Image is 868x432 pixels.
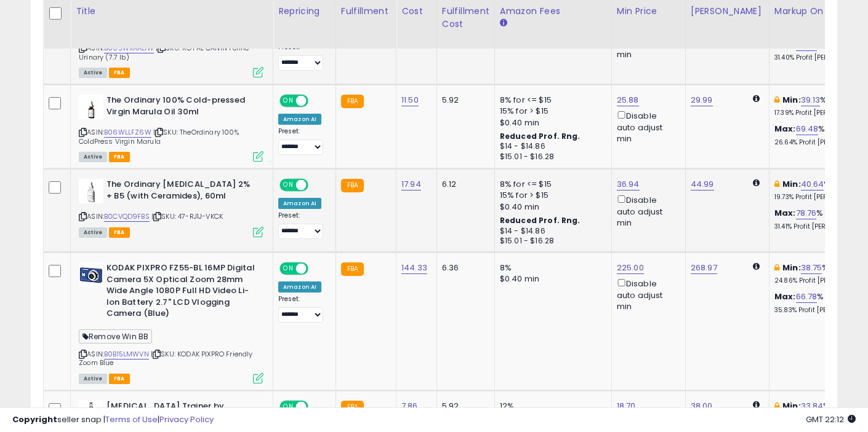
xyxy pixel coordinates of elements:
[79,179,263,236] div: ASIN:
[106,95,256,120] b: The Ordinary 100% Cold-pressed Virgin Marula Oil 30ml
[691,178,714,190] a: 44.99
[159,414,214,425] a: Privacy Policy
[782,262,801,273] b: Min:
[617,5,680,18] div: Min Price
[278,5,331,18] div: Repricing
[106,262,256,323] b: KODAK PIXPRO FZ55-BL 16MP Digital Camera 5X Optical Zoom 28mm Wide Angle 1080P Full HD Video Li-I...
[691,262,717,274] a: 268.97
[278,211,326,239] div: Preset:
[109,374,130,384] span: FBA
[801,178,824,190] a: 40.64
[401,5,432,18] div: Cost
[79,95,263,160] div: ASIN:
[782,94,801,106] b: Min:
[500,179,602,190] div: 8% for <= $15
[782,178,801,190] b: Min:
[500,273,602,285] div: $0.40 min
[774,291,796,302] b: Max:
[442,5,489,31] div: Fulfillment Cost
[307,180,326,190] span: OFF
[106,179,256,205] b: The Ordinary [MEDICAL_DATA] 2% + B5 (with Ceramides), 60ml
[109,68,130,78] span: FBA
[79,349,253,367] span: | SKU: KODAK PIXPRO Friendly Zoom Blue
[774,207,796,219] b: Max:
[79,262,263,382] div: ASIN:
[278,43,326,71] div: Preset:
[500,117,602,128] div: $0.40 min
[442,179,485,190] div: 6.12
[796,207,817,219] a: 78.76
[278,295,326,323] div: Preset:
[500,202,602,213] div: $0.40 min
[500,190,602,201] div: 15% for > $15
[281,96,296,106] span: ON
[79,68,107,78] span: All listings currently available for purchase on Amazon
[105,414,158,425] a: Terms of Use
[500,5,606,18] div: Amazon Fees
[500,141,602,152] div: $14 - $14.86
[79,95,103,119] img: 21f4jGG-36L._SL40_.jpg
[617,277,676,312] div: Disable auto adjust min
[104,127,151,138] a: B06WLLFZ6W
[109,152,130,162] span: FBA
[281,180,296,190] span: ON
[617,262,644,274] a: 225.00
[500,152,602,162] div: $15.01 - $16.28
[76,5,268,18] div: Title
[442,95,485,106] div: 5.92
[79,227,107,238] span: All listings currently available for purchase on Amazon
[341,262,364,276] small: FBA
[281,264,296,274] span: ON
[500,236,602,246] div: $15.01 - $16.28
[401,178,421,190] a: 17.94
[341,5,391,18] div: Fulfillment
[341,95,364,108] small: FBA
[104,211,150,222] a: B0CVQD9FBS
[806,414,856,425] span: 2025-10-13 22:12 GMT
[278,127,326,155] div: Preset:
[278,281,321,293] div: Amazon AI
[109,227,130,238] span: FBA
[500,106,602,117] div: 15% for > $15
[79,179,103,203] img: 212Osahny1L._SL40_.jpg
[774,123,796,135] b: Max:
[151,211,223,221] span: | SKU: 47-RJ1J-VKCK
[79,127,239,146] span: | SKU: TheOrdinary 100% ColdPress Virgin Marula
[500,18,507,29] small: Amazon Fees.
[617,94,639,106] a: 25.88
[79,43,249,61] span: | SKU: ROYAL CANIN Feline Urinary (7.7 lb)
[341,179,364,192] small: FBA
[796,291,818,303] a: 66.78
[801,262,822,274] a: 38.75
[278,198,321,209] div: Amazon AI
[79,374,107,384] span: All listings currently available for purchase on Amazon
[278,114,321,125] div: Amazon AI
[500,131,581,141] b: Reduced Prof. Rng.
[104,349,149,359] a: B0B15LMWVN
[500,226,602,237] div: $14 - $14.86
[401,94,419,106] a: 11.50
[691,94,713,106] a: 29.99
[500,262,602,273] div: 8%
[307,264,326,274] span: OFF
[617,178,640,190] a: 36.94
[79,262,103,287] img: 41OPhWn+TiL._SL40_.jpg
[500,215,581,226] b: Reduced Prof. Rng.
[617,193,676,229] div: Disable auto adjust min
[79,152,107,162] span: All listings currently available for purchase on Amazon
[12,414,57,425] strong: Copyright
[801,94,821,106] a: 39.13
[442,262,485,273] div: 6.36
[79,10,263,76] div: ASIN:
[796,123,819,135] a: 69.48
[691,5,764,18] div: [PERSON_NAME]
[12,414,214,426] div: seller snap | |
[500,95,602,106] div: 8% for <= $15
[401,262,427,274] a: 144.33
[617,109,676,144] div: Disable auto adjust min
[307,96,326,106] span: OFF
[79,329,152,344] span: Remove Win BB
